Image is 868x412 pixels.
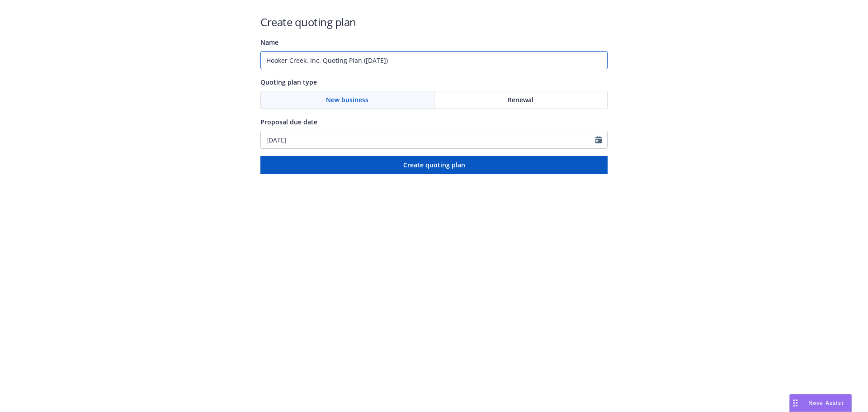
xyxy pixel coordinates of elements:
span: Create quoting plan [403,161,465,169]
div: Drag to move [790,394,801,412]
h1: Create quoting plan [260,14,608,29]
span: Nova Assist [808,399,844,407]
button: Nova Assist [789,394,852,412]
span: Proposal due date [260,118,317,126]
input: Quoting plan name [260,51,608,69]
span: Renewal [508,95,533,104]
button: Create quoting plan [260,156,608,174]
input: MM/DD/YYYY [261,131,595,148]
span: Name [260,38,278,47]
span: Quoting plan type [260,78,317,86]
span: New business [326,95,368,104]
svg: Calendar [595,136,602,143]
